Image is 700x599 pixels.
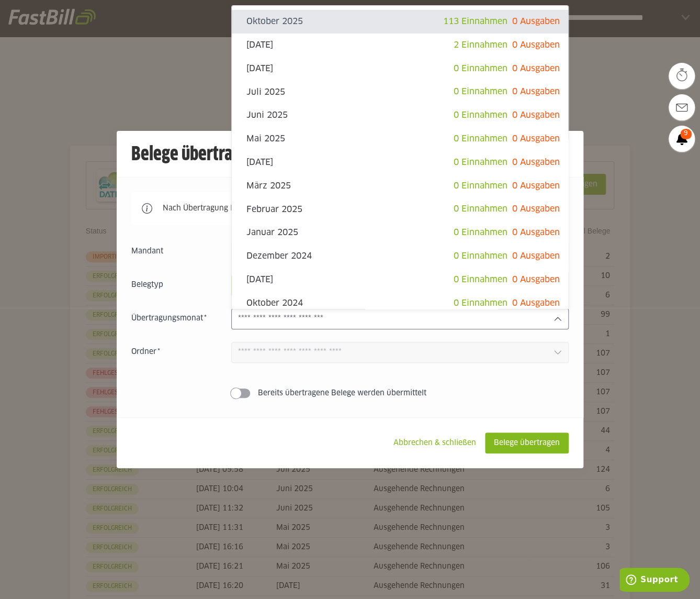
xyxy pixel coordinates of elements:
span: 0 Ausgaben [512,111,560,119]
span: 0 Ausgaben [512,228,560,237]
sl-option: Oktober 2024 [232,292,568,315]
span: 0 Ausgaben [512,158,560,167]
span: 0 Ausgaben [512,17,560,26]
span: 0 Einnahmen [454,275,507,284]
span: 0 Einnahmen [454,64,507,73]
sl-option: Januar 2025 [232,221,568,245]
a: 9 [669,126,695,152]
span: 2 Einnahmen [454,41,507,49]
span: 0 Einnahmen [454,205,507,213]
sl-option: Juni 2025 [232,104,568,127]
sl-option: Februar 2025 [232,197,568,221]
span: 0 Ausgaben [512,64,560,73]
sl-option: [DATE] [232,268,568,292]
span: 0 Einnahmen [454,228,507,237]
span: 0 Ausgaben [512,252,560,260]
sl-option: [DATE] [232,34,568,57]
span: 0 Einnahmen [454,182,507,190]
sl-option: [DATE] [232,57,568,81]
span: 0 Einnahmen [454,135,507,143]
span: 0 Ausgaben [512,205,560,213]
span: 0 Einnahmen [454,252,507,260]
sl-option: Mai 2025 [232,127,568,151]
iframe: Öffnet ein Widget, in dem Sie weitere Informationen finden [619,568,690,594]
span: 9 [680,129,692,139]
sl-option: Dezember 2024 [232,245,568,268]
span: 0 Ausgaben [512,87,560,96]
sl-button: Belege übertragen [485,432,569,453]
span: 0 Ausgaben [512,135,560,143]
sl-option: Oktober 2025 [232,10,568,34]
span: 0 Ausgaben [512,182,560,190]
span: 0 Einnahmen [454,111,507,119]
sl-option: Juli 2025 [232,80,568,104]
sl-option: [DATE] [232,151,568,174]
sl-switch: Bereits übertragene Belege werden übermittelt [131,388,569,398]
span: 0 Einnahmen [454,158,507,167]
sl-option: März 2025 [232,174,568,198]
span: 0 Ausgaben [512,299,560,307]
span: 0 Ausgaben [512,41,560,49]
span: 113 Einnahmen [443,17,507,26]
sl-button: Abbrechen & schließen [385,432,485,453]
span: 0 Einnahmen [454,299,507,307]
span: 0 Einnahmen [454,87,507,96]
span: 0 Ausgaben [512,275,560,284]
